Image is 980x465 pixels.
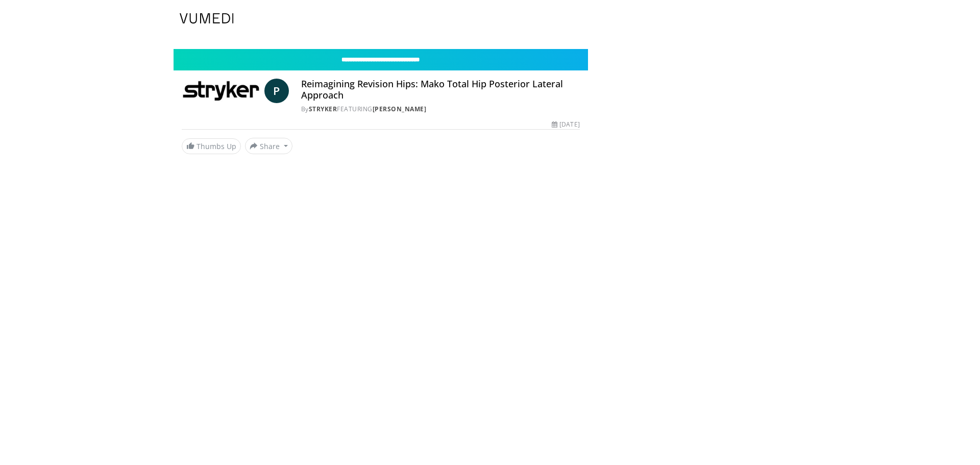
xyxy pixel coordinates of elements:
a: Stryker [309,105,337,113]
a: Thumbs Up [182,138,241,154]
a: [PERSON_NAME] [373,105,427,113]
a: P [264,79,289,103]
h4: Reimagining Revision Hips: Mako Total Hip Posterior Lateral Approach [301,79,580,101]
div: [DATE] [552,120,579,129]
div: By FEATURING [301,105,580,114]
img: VuMedi Logo [180,13,234,23]
img: Stryker [182,79,260,103]
button: Share [245,138,292,154]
